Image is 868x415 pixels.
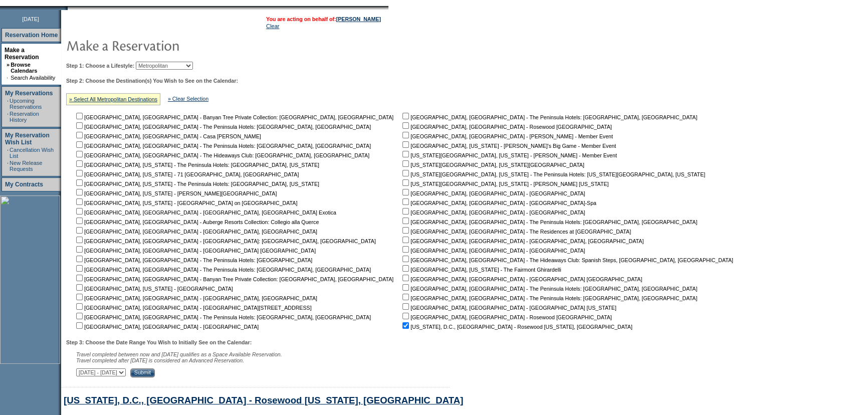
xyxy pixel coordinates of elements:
[7,147,9,159] td: ·
[74,305,312,311] nobr: [GEOGRAPHIC_DATA], [GEOGRAPHIC_DATA] - [GEOGRAPHIC_DATA][STREET_ADDRESS]
[74,124,371,130] nobr: [GEOGRAPHIC_DATA], [GEOGRAPHIC_DATA] - The Peninsula Hotels: [GEOGRAPHIC_DATA], [GEOGRAPHIC_DATA]
[400,171,705,177] nobr: [US_STATE][GEOGRAPHIC_DATA], [US_STATE] - The Peninsula Hotels: [US_STATE][GEOGRAPHIC_DATA], [US_...
[400,305,616,311] nobr: [GEOGRAPHIC_DATA], [GEOGRAPHIC_DATA] - [GEOGRAPHIC_DATA] [US_STATE]
[5,181,43,188] a: My Contracts
[400,219,697,225] nobr: [GEOGRAPHIC_DATA], [GEOGRAPHIC_DATA] - The Peninsula Hotels: [GEOGRAPHIC_DATA], [GEOGRAPHIC_DATA]
[400,124,611,130] nobr: [GEOGRAPHIC_DATA], [GEOGRAPHIC_DATA] - Rosewood [GEOGRAPHIC_DATA]
[400,257,733,263] nobr: [GEOGRAPHIC_DATA], [GEOGRAPHIC_DATA] - The Hideaways Club: Spanish Steps, [GEOGRAPHIC_DATA], [GEO...
[69,96,157,102] a: » Select All Metropolitan Destinations
[5,132,50,146] a: My Reservation Wish List
[130,368,155,377] input: Submit
[10,147,54,159] a: Cancellation Wish List
[400,248,585,254] nobr: [GEOGRAPHIC_DATA], [GEOGRAPHIC_DATA] - [GEOGRAPHIC_DATA]
[74,181,319,187] nobr: [GEOGRAPHIC_DATA], [US_STATE] - The Peninsula Hotels: [GEOGRAPHIC_DATA], [US_STATE]
[400,152,617,158] nobr: [US_STATE][GEOGRAPHIC_DATA], [US_STATE] - [PERSON_NAME] - Member Event
[7,160,9,172] td: ·
[7,75,10,81] td: ·
[74,152,369,158] nobr: [GEOGRAPHIC_DATA], [GEOGRAPHIC_DATA] - The Hideaways Club: [GEOGRAPHIC_DATA], [GEOGRAPHIC_DATA]
[74,210,336,216] nobr: [GEOGRAPHIC_DATA], [GEOGRAPHIC_DATA] - [GEOGRAPHIC_DATA], [GEOGRAPHIC_DATA] Exotica
[76,351,282,357] span: Travel completed between now and [DATE] qualifies as a Space Available Reservation.
[400,267,561,273] nobr: [GEOGRAPHIC_DATA], [US_STATE] - The Fairmont Ghirardelli
[400,324,632,330] nobr: [US_STATE], D.C., [GEOGRAPHIC_DATA] - Rosewood [US_STATE], [GEOGRAPHIC_DATA]
[74,286,233,292] nobr: [GEOGRAPHIC_DATA], [US_STATE] - [GEOGRAPHIC_DATA]
[74,238,376,244] nobr: [GEOGRAPHIC_DATA], [GEOGRAPHIC_DATA] - [GEOGRAPHIC_DATA]: [GEOGRAPHIC_DATA], [GEOGRAPHIC_DATA]
[400,200,596,206] nobr: [GEOGRAPHIC_DATA], [GEOGRAPHIC_DATA] - [GEOGRAPHIC_DATA]-Spa
[76,357,244,363] nobr: Travel completed after [DATE] is considered an Advanced Reservation.
[10,111,39,123] a: Reservation History
[64,6,68,10] img: promoShadowLeftCorner.gif
[400,286,697,292] nobr: [GEOGRAPHIC_DATA], [GEOGRAPHIC_DATA] - The Peninsula Hotels: [GEOGRAPHIC_DATA], [GEOGRAPHIC_DATA]
[74,248,316,254] nobr: [GEOGRAPHIC_DATA], [GEOGRAPHIC_DATA] - [GEOGRAPHIC_DATA] [GEOGRAPHIC_DATA]
[400,114,697,120] nobr: [GEOGRAPHIC_DATA], [GEOGRAPHIC_DATA] - The Peninsula Hotels: [GEOGRAPHIC_DATA], [GEOGRAPHIC_DATA]
[7,111,9,123] td: ·
[74,219,319,225] nobr: [GEOGRAPHIC_DATA], [GEOGRAPHIC_DATA] - Auberge Resorts Collection: Collegio alla Querce
[74,295,317,301] nobr: [GEOGRAPHIC_DATA], [GEOGRAPHIC_DATA] - [GEOGRAPHIC_DATA], [GEOGRAPHIC_DATA]
[64,395,463,405] a: [US_STATE], D.C., [GEOGRAPHIC_DATA] - Rosewood [US_STATE], [GEOGRAPHIC_DATA]
[74,314,371,320] nobr: [GEOGRAPHIC_DATA], [GEOGRAPHIC_DATA] - The Peninsula Hotels: [GEOGRAPHIC_DATA], [GEOGRAPHIC_DATA]
[74,200,297,206] nobr: [GEOGRAPHIC_DATA], [US_STATE] - [GEOGRAPHIC_DATA] on [GEOGRAPHIC_DATA]
[74,190,277,196] nobr: [GEOGRAPHIC_DATA], [US_STATE] - [PERSON_NAME][GEOGRAPHIC_DATA]
[400,210,585,216] nobr: [GEOGRAPHIC_DATA], [GEOGRAPHIC_DATA] - [GEOGRAPHIC_DATA]
[400,295,697,301] nobr: [GEOGRAPHIC_DATA], [GEOGRAPHIC_DATA] - The Peninsula Hotels: [GEOGRAPHIC_DATA], [GEOGRAPHIC_DATA]
[68,6,69,10] img: blank.gif
[336,16,381,22] a: [PERSON_NAME]
[400,276,642,282] nobr: [GEOGRAPHIC_DATA], [GEOGRAPHIC_DATA] - [GEOGRAPHIC_DATA] [GEOGRAPHIC_DATA]
[10,160,42,172] a: New Release Requests
[400,229,631,235] nobr: [GEOGRAPHIC_DATA], [GEOGRAPHIC_DATA] - The Residences at [GEOGRAPHIC_DATA]
[266,23,279,29] a: Clear
[5,47,39,61] a: Make a Reservation
[400,314,611,320] nobr: [GEOGRAPHIC_DATA], [GEOGRAPHIC_DATA] - Rosewood [GEOGRAPHIC_DATA]
[74,257,312,263] nobr: [GEOGRAPHIC_DATA], [GEOGRAPHIC_DATA] - The Peninsula Hotels: [GEOGRAPHIC_DATA]
[74,171,299,177] nobr: [GEOGRAPHIC_DATA], [US_STATE] - 71 [GEOGRAPHIC_DATA], [GEOGRAPHIC_DATA]
[400,143,616,149] nobr: [GEOGRAPHIC_DATA], [US_STATE] - [PERSON_NAME]'s Big Game - Member Event
[7,98,9,110] td: ·
[400,181,608,187] nobr: [US_STATE][GEOGRAPHIC_DATA], [US_STATE] - [PERSON_NAME] [US_STATE]
[400,190,585,196] nobr: [GEOGRAPHIC_DATA], [GEOGRAPHIC_DATA] - [GEOGRAPHIC_DATA]
[74,114,393,120] nobr: [GEOGRAPHIC_DATA], [GEOGRAPHIC_DATA] - Banyan Tree Private Collection: [GEOGRAPHIC_DATA], [GEOGRA...
[74,229,317,235] nobr: [GEOGRAPHIC_DATA], [GEOGRAPHIC_DATA] - [GEOGRAPHIC_DATA], [GEOGRAPHIC_DATA]
[74,276,393,282] nobr: [GEOGRAPHIC_DATA], [GEOGRAPHIC_DATA] - Banyan Tree Private Collection: [GEOGRAPHIC_DATA], [GEOGRA...
[266,16,381,22] span: You are acting on behalf of:
[66,35,267,55] img: pgTtlMakeReservation.gif
[22,16,39,22] span: [DATE]
[74,133,261,139] nobr: [GEOGRAPHIC_DATA], [GEOGRAPHIC_DATA] - Casa [PERSON_NAME]
[7,62,10,68] b: »
[11,75,55,81] a: Search Availability
[400,238,643,244] nobr: [GEOGRAPHIC_DATA], [GEOGRAPHIC_DATA] - [GEOGRAPHIC_DATA], [GEOGRAPHIC_DATA]
[66,63,134,69] b: Step 1: Choose a Lifestyle:
[66,339,252,345] b: Step 3: Choose the Date Range You Wish to Initially See on the Calendar:
[74,162,319,168] nobr: [GEOGRAPHIC_DATA], [US_STATE] - The Peninsula Hotels: [GEOGRAPHIC_DATA], [US_STATE]
[74,324,259,330] nobr: [GEOGRAPHIC_DATA], [GEOGRAPHIC_DATA] - [GEOGRAPHIC_DATA]
[74,143,371,149] nobr: [GEOGRAPHIC_DATA], [GEOGRAPHIC_DATA] - The Peninsula Hotels: [GEOGRAPHIC_DATA], [GEOGRAPHIC_DATA]
[5,90,53,97] a: My Reservations
[10,98,42,110] a: Upcoming Reservations
[5,32,58,39] a: Reservation Home
[400,133,613,139] nobr: [GEOGRAPHIC_DATA], [GEOGRAPHIC_DATA] - [PERSON_NAME] - Member Event
[74,267,371,273] nobr: [GEOGRAPHIC_DATA], [GEOGRAPHIC_DATA] - The Peninsula Hotels: [GEOGRAPHIC_DATA], [GEOGRAPHIC_DATA]
[168,96,208,102] a: » Clear Selection
[400,162,584,168] nobr: [US_STATE][GEOGRAPHIC_DATA], [US_STATE][GEOGRAPHIC_DATA]
[11,62,37,74] a: Browse Calendars
[66,78,238,84] b: Step 2: Choose the Destination(s) You Wish to See on the Calendar:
